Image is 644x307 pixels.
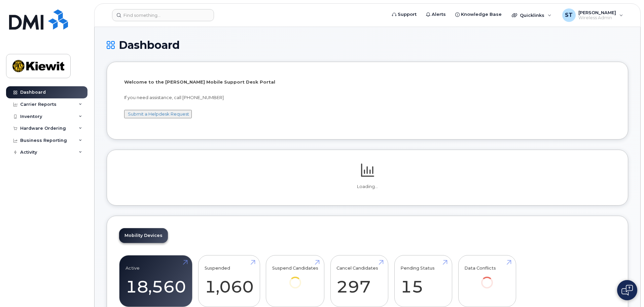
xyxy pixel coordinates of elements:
[124,94,611,101] p: If you need assistance, call [PHONE_NUMBER]
[272,259,318,298] a: Suspend Candidates
[124,110,192,118] button: Submit a Helpdesk Request
[124,79,611,85] p: Welcome to the [PERSON_NAME] Mobile Support Desk Portal
[128,111,189,117] a: Submit a Helpdesk Request
[119,184,616,190] p: Loading...
[336,259,382,303] a: Cancel Candidates 297
[621,285,633,296] img: Open chat
[464,259,510,298] a: Data Conflicts
[400,259,446,303] a: Pending Status 15
[205,259,254,303] a: Suspended 1,060
[107,39,628,51] h1: Dashboard
[119,228,168,243] a: Mobility Devices
[126,259,186,303] a: Active 18,560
